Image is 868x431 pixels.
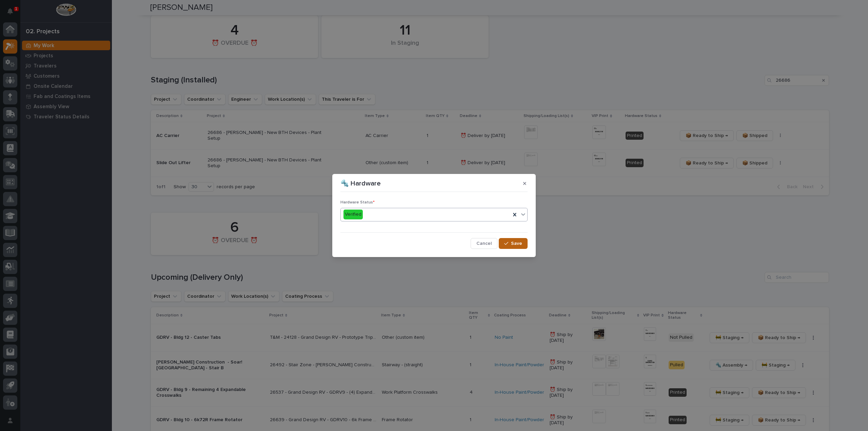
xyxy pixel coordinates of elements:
[511,240,522,247] span: Save
[340,200,375,204] span: Hardware Status
[476,240,492,247] span: Cancel
[499,238,528,249] button: Save
[343,210,363,219] div: Verified
[340,179,381,188] p: 🔩 Hardware
[471,238,497,249] button: Cancel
